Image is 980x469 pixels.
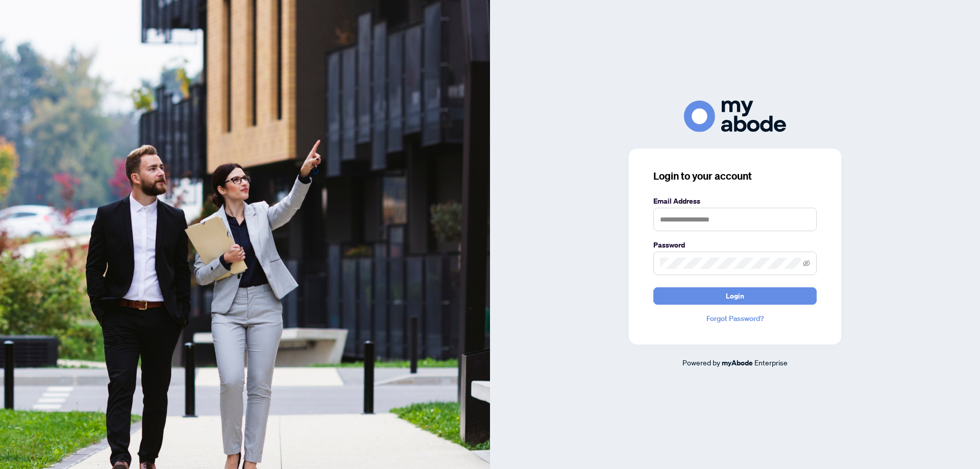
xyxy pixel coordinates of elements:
[754,358,788,367] span: Enterprise
[653,313,817,324] a: Forgot Password?
[682,358,720,367] span: Powered by
[726,288,744,304] span: Login
[653,169,817,183] h3: Login to your account
[653,287,817,305] button: Login
[684,101,786,132] img: ma-logo
[722,357,753,368] a: myAbode
[653,239,817,251] label: Password
[803,260,810,267] span: eye-invisible
[653,195,817,207] label: Email Address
